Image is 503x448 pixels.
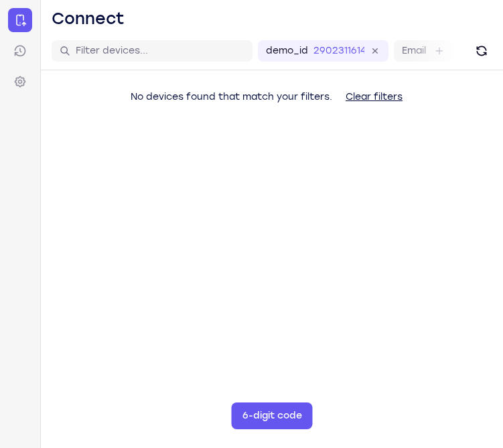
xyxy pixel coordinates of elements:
input: Filter devices... [76,44,244,58]
button: 6-digit code [232,402,313,429]
span: No devices found that match your filters. [131,91,332,102]
a: Settings [8,70,32,94]
a: Sessions [8,39,32,63]
label: Email [402,44,426,58]
h1: Connect [52,8,125,29]
button: Clear filters [335,84,413,110]
a: Connect [8,8,32,32]
label: demo_id [266,44,308,58]
button: Refresh [471,40,492,62]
